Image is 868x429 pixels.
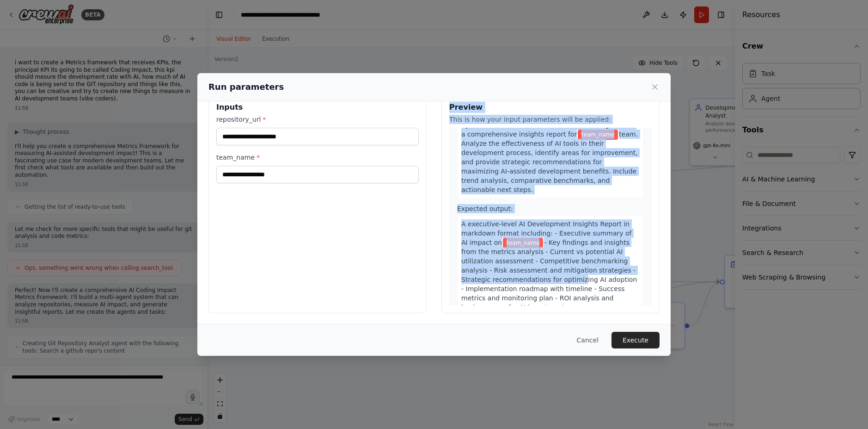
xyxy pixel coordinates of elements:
label: repository_url [216,115,419,124]
span: - Key findings and insights from the metrics analysis - Current vs potential AI utilization asses... [461,239,637,311]
h3: Inputs [216,102,419,113]
label: team_name [216,153,419,162]
span: team. Analyze the effectiveness of AI tools in their development process, identify areas for impr... [461,131,638,193]
span: Variable: team_name [578,130,618,140]
button: Execute [611,332,660,348]
h3: Preview [449,102,652,113]
span: Synthesize all collected data and metrics to generate a comprehensive insights report for [461,121,635,138]
h2: Run parameters [208,81,284,93]
span: A executive-level AI Development Insights Report in markdown format including: - Executive summar... [461,220,632,246]
span: Expected output: [457,205,513,212]
button: Cancel [569,332,606,348]
span: Variable: team_name [503,238,543,248]
p: This is how your input parameters will be applied: [449,115,652,124]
